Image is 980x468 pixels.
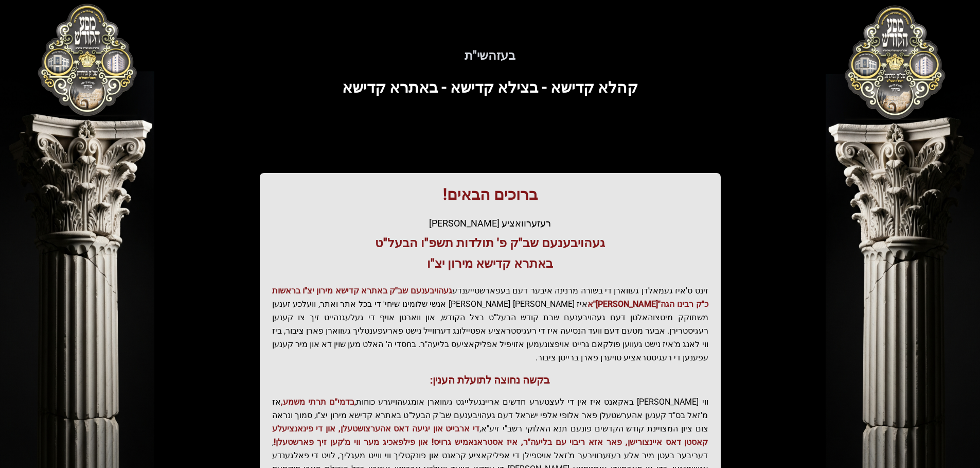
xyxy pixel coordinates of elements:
[272,185,708,204] h1: ברוכים הבאים!
[272,255,708,272] h3: באתרא קדישא מירון יצ"ו
[272,235,708,251] h3: געהויבענעם שב"ק פ' תולדות תשפ"ו הבעל"ט
[272,373,708,387] h3: בקשה נחוצה לתועלת הענין:
[342,78,638,96] span: קהלא קדישא - בצילא קדישא - באתרא קדישא
[272,216,708,231] div: רעזערוואציע [PERSON_NAME]
[272,286,708,309] span: געהויבענעם שב"ק באתרא קדישא מירון יצ"ו בראשות כ"ק רבינו הגה"[PERSON_NAME]"א
[272,424,708,447] span: די ארבייט און יגיעה דאס אהערצושטעלן, און די פינאנציעלע קאסטן דאס איינצורישן, פאר אזא ריבוי עם בלי...
[281,397,354,407] span: בדמי"ם תרתי משמע,
[177,47,803,64] h5: בעזהשי"ת
[272,284,708,365] p: זינט ס'איז געמאלדן געווארן די בשורה מרנינה איבער דעם בעפארשטייענדע איז [PERSON_NAME] [PERSON_NAME...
